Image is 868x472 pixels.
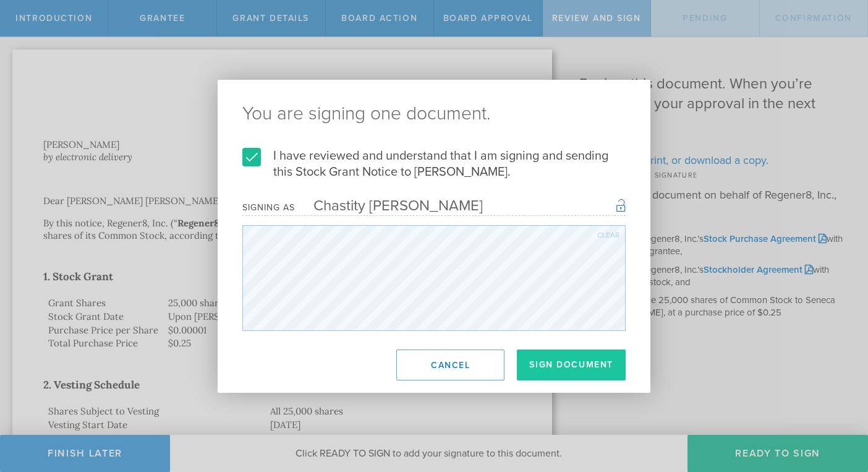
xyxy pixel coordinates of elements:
[295,197,483,215] div: Chastity [PERSON_NAME]
[517,350,626,380] button: Sign Document
[242,105,626,123] ng-pluralize: You are signing one document.
[242,148,626,180] label: I have reviewed and understand that I am signing and sending this Stock Grant Notice to [PERSON_N...
[396,350,504,380] button: Cancel
[242,202,295,213] div: Signing as
[806,375,868,435] iframe: Chat Widget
